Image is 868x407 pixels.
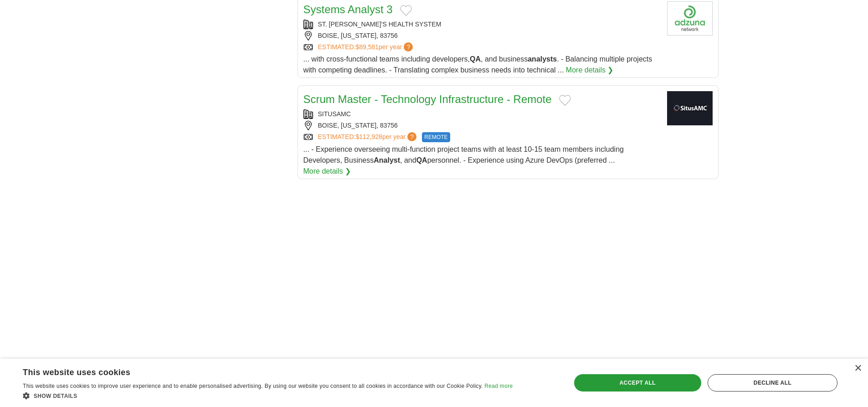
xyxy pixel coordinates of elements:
[303,166,351,177] a: More details ❯
[303,121,660,130] div: BOISE, [US_STATE], 83756
[574,374,701,392] div: Accept all
[34,393,77,399] span: Show details
[23,383,483,389] span: This website uses cookies to improve user experience and to enable personalised advertising. By u...
[23,364,490,378] div: This website uses cookies
[303,20,660,29] div: ST. [PERSON_NAME]'S HEALTH SYSTEM
[400,5,412,16] button: Add to favorite jobs
[355,43,379,51] span: $89,581
[566,65,614,76] a: More details ❯
[374,156,400,164] strong: Analyst
[854,365,861,372] div: Close
[355,133,382,140] span: $112,928
[528,55,557,63] strong: analysts
[303,93,552,105] a: Scrum Master - Technology Infrastructure - Remote
[484,383,513,389] a: Read more, opens a new window
[303,145,624,164] span: ... - Experience overseeing multi-function project teams with at least 10-15 team members includi...
[303,55,652,74] span: ... with cross-functional teams including developers, , and business . - Balancing multiple proje...
[559,95,571,106] button: Add to favorite jobs
[667,1,713,36] img: Company logo
[23,391,513,400] div: Show details
[422,132,450,142] span: REMOTE
[470,55,481,63] strong: QA
[416,156,427,164] strong: QA
[667,91,713,125] img: SitusAMC logo
[318,132,419,142] a: ESTIMATED:$112,928per year?
[407,132,416,141] span: ?
[303,3,393,15] a: Systems Analyst 3
[318,42,415,52] a: ESTIMATED:$89,581per year?
[708,374,837,392] div: Decline all
[303,31,660,41] div: BOISE, [US_STATE], 83756
[318,110,351,118] a: SITUSAMC
[404,42,413,52] span: ?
